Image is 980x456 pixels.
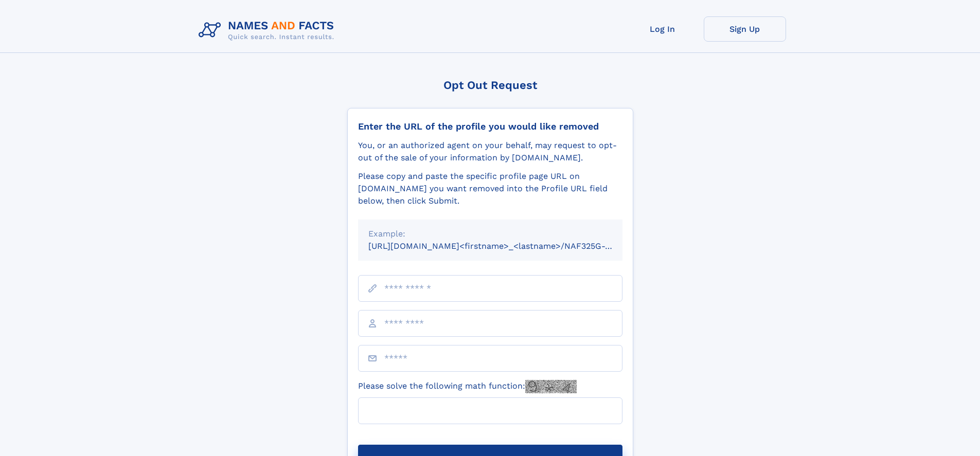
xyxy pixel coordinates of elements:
[358,380,577,393] label: Please solve the following math function:
[347,79,633,92] div: Opt Out Request
[358,170,622,207] div: Please copy and paste the specific profile page URL on [DOMAIN_NAME] you want removed into the Pr...
[368,241,642,251] small: [URL][DOMAIN_NAME]<firstname>_<lastname>/NAF325G-xxxxxxxx
[358,121,622,132] div: Enter the URL of the profile you would like removed
[704,16,786,42] a: Sign Up
[368,228,612,240] div: Example:
[621,16,704,42] a: Log In
[194,16,343,44] img: Logo Names and Facts
[358,139,622,164] div: You, or an authorized agent on your behalf, may request to opt-out of the sale of your informatio...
